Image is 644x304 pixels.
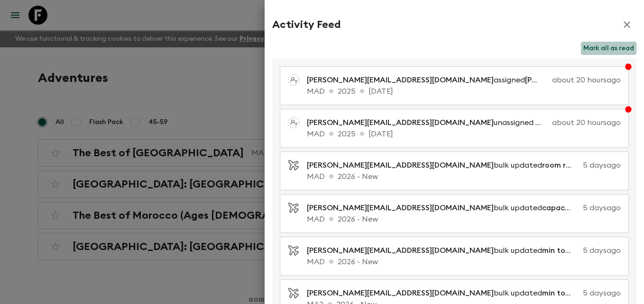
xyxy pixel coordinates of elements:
h2: Activity Feed [272,18,340,31]
span: room release days [542,161,609,169]
p: bulk updated [307,245,579,256]
p: 5 days ago [583,160,621,171]
p: bulk updated [307,160,579,171]
p: MAD 2026 - New [307,214,621,225]
span: min to guarantee [542,247,606,254]
button: Mark all as read [581,42,636,55]
span: [PERSON_NAME][EMAIL_ADDRESS][DOMAIN_NAME] [307,204,494,212]
span: [PERSON_NAME][EMAIL_ADDRESS][DOMAIN_NAME] [307,76,494,84]
p: bulk updated [307,287,579,299]
p: MAD 2025 [DATE] [307,128,621,140]
p: bulk updated [307,202,579,214]
span: [PERSON_NAME][EMAIL_ADDRESS][DOMAIN_NAME] [307,247,494,254]
p: 5 days ago [583,287,621,299]
p: about 20 hours ago [552,74,621,86]
p: MAD 2025 [DATE] [307,86,621,97]
p: MAD 2026 - New [307,256,621,268]
span: [PERSON_NAME][EMAIL_ADDRESS][DOMAIN_NAME] [307,119,494,126]
span: min to guarantee [542,289,606,297]
span: [PERSON_NAME][EMAIL_ADDRESS][DOMAIN_NAME] [307,161,494,169]
p: 5 days ago [583,245,621,256]
p: assigned as a pack leader [307,74,548,86]
p: unassigned a pack leader [307,117,548,128]
span: capacity [542,204,575,212]
span: [PERSON_NAME][EMAIL_ADDRESS][DOMAIN_NAME] [307,289,494,297]
span: [PERSON_NAME] [525,76,585,84]
p: about 20 hours ago [552,117,621,128]
p: 5 days ago [583,202,621,214]
p: MAD 2026 - New [307,171,621,182]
